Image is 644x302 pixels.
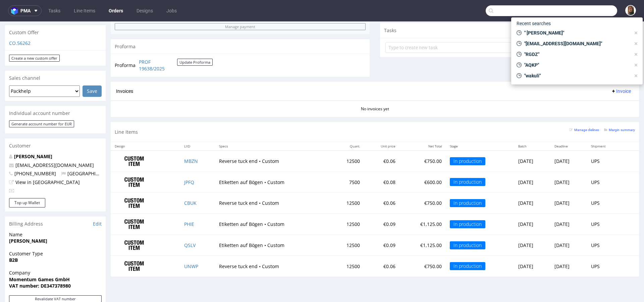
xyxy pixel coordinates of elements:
th: Deadline [550,121,587,129]
small: Manage dielines [569,107,599,110]
a: [EMAIL_ADDRESS][DOMAIN_NAME] [15,140,94,147]
th: LIID [180,121,215,129]
img: logo [11,7,20,15]
td: €0.08 [364,150,400,171]
span: Tasks [384,6,396,12]
td: 12500 [330,129,364,150]
img: ico-item-custom-a8f9c3db6a5631ce2f509e228e8b95abde266dc4376634de7b166047de09ff05.png [117,194,151,211]
td: Proforma [115,37,137,51]
th: Specs [215,121,330,129]
a: CO.56262 [9,18,31,25]
a: View all [621,6,635,12]
img: ico-item-custom-a8f9c3db6a5631ce2f509e228e8b95abde266dc4376634de7b166047de09ff05.png [117,216,151,232]
td: [DATE] [550,171,587,192]
a: UNWP [184,242,198,248]
div: In production [450,220,485,228]
td: Etiketten auf Bögen • Custom [215,213,330,234]
td: Etiketten auf Bögen • Custom [215,150,330,171]
th: Quant. [330,121,364,129]
td: UPS [587,192,622,214]
a: QSLV [184,221,196,227]
span: Invoices [116,67,133,72]
a: Tasks [44,5,64,16]
td: [DATE] [514,150,550,171]
div: Line Items [111,101,639,120]
td: UPS [587,213,622,234]
span: "RGDZ" [522,51,631,58]
a: View in [GEOGRAPHIC_DATA] [15,158,80,164]
td: Etiketten auf Bögen • Custom [215,192,330,214]
td: €0.06 [364,171,400,192]
td: [DATE] [550,213,587,234]
span: "[EMAIL_ADDRESS][DOMAIN_NAME]" [522,40,631,47]
td: [DATE] [550,150,587,171]
button: Update Proforma [177,37,213,44]
span: Invoice [611,67,631,72]
span: "AQKP" [522,62,631,68]
td: [DATE] [514,171,550,192]
span: pma [20,8,31,13]
div: Sales channel [5,49,106,64]
td: 12500 [330,192,364,214]
td: Reverse tuck end • Custom [215,129,330,150]
p: €1,125.00 [404,199,442,206]
strong: B2B [9,235,18,242]
td: [DATE] [514,129,550,150]
p: €750.00 [404,178,442,185]
td: 12500 [330,234,364,255]
a: PROF 19638/2025 [139,37,177,50]
span: "wakuli" [522,72,631,79]
img: ico-item-custom-a8f9c3db6a5631ce2f509e228e8b95abde266dc4376634de7b166047de09ff05.png [117,153,151,169]
img: ico-item-custom-a8f9c3db6a5631ce2f509e228e8b95abde266dc4376634de7b166047de09ff05.png [117,173,151,190]
td: [DATE] [550,192,587,214]
input: Type to create new task [385,21,634,32]
div: In production [450,157,485,165]
a: Create a new custom offer [9,33,60,40]
div: Customer [5,117,106,132]
span: Company [9,248,102,255]
span: Recent searches [514,18,553,29]
img: ico-item-custom-a8f9c3db6a5631ce2f509e228e8b95abde266dc4376634de7b166047de09ff05.png [117,236,151,253]
div: In production [450,199,485,207]
img: Angelina Marć [626,6,635,15]
th: Design [111,121,180,129]
td: 7500 [330,150,364,171]
a: JPFQ [184,158,194,164]
div: Individual account number [5,84,106,99]
button: pma [8,5,42,16]
strong: [PERSON_NAME] [9,216,47,223]
span: [PHONE_NUMBER] [9,149,56,155]
td: Reverse tuck end • Custom [215,171,330,192]
a: [PERSON_NAME] [14,132,52,138]
a: Jobs [162,5,181,16]
button: Top up Wallet [9,177,45,186]
div: No invoices yet [111,79,639,90]
td: UPS [587,150,622,171]
td: €0.06 [364,234,400,255]
button: Revalidate VAT number [9,274,102,281]
th: Batch [514,121,550,129]
p: €600.00 [404,158,442,164]
strong: VAT number: DE347378980 [9,261,71,267]
a: Edit [93,199,102,206]
th: Net Total [399,121,446,129]
a: PHIE [184,199,194,206]
div: In production [450,241,485,249]
p: €750.00 [404,242,442,248]
a: CBUK [184,178,197,185]
td: UPS [587,171,622,192]
td: €0.06 [364,129,400,150]
span: " [PERSON_NAME]" [522,29,631,36]
td: [DATE] [514,192,550,214]
small: Margin summary [604,107,635,110]
a: Designs [132,5,157,16]
td: €0.09 [364,192,400,214]
span: Name [9,210,102,217]
td: [DATE] [514,234,550,255]
p: €1,125.00 [404,221,442,227]
td: 12500 [330,171,364,192]
td: 12500 [330,213,364,234]
a: Orders [105,5,127,16]
img: ico-item-custom-a8f9c3db6a5631ce2f509e228e8b95abde266dc4376634de7b166047de09ff05.png [117,131,151,148]
td: €0.09 [364,213,400,234]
